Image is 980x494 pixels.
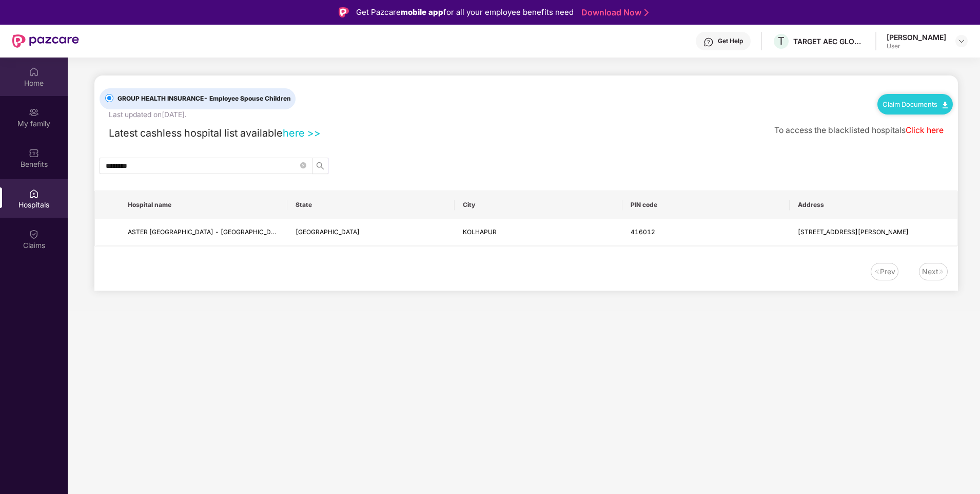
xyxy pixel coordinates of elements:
a: here >> [283,127,321,139]
a: Download Now [581,7,645,18]
img: svg+xml;base64,PHN2ZyBpZD0iSG9tZSIgeG1sbnM9Imh0dHA6Ly93d3cudzMub3JnLzIwMDAvc3ZnIiB3aWR0aD0iMjAiIG... [29,67,39,77]
span: Latest cashless hospital list available [109,127,283,139]
span: [GEOGRAPHIC_DATA] [296,228,360,236]
span: Hospital name [128,201,279,209]
div: Get Pazcare for all your employee benefits need [356,6,574,18]
img: svg+xml;base64,PHN2ZyBpZD0iQmVuZWZpdHMiIHhtbG5zPSJodHRwOi8vd3d3LnczLm9yZy8yMDAwL3N2ZyIgd2lkdGg9Ij... [29,148,39,158]
img: svg+xml;base64,PHN2ZyB3aWR0aD0iMjAiIGhlaWdodD0iMjAiIHZpZXdCb3g9IjAgMCAyMCAyMCIgZmlsbD0ibm9uZSIgeG... [29,107,39,118]
td: MAHARASHTRA [287,219,455,246]
div: User [887,42,946,50]
img: Stroke [644,7,649,18]
div: Last updated on [DATE] . [109,109,187,121]
a: Claim Documents [883,100,948,108]
span: 416012 [631,228,655,236]
img: New Pazcare Logo [12,34,79,48]
span: [STREET_ADDRESS][PERSON_NAME] [798,228,909,236]
img: svg+xml;base64,PHN2ZyB4bWxucz0iaHR0cDovL3d3dy53My5vcmcvMjAwMC9zdmciIHdpZHRoPSIxNiIgaGVpZ2h0PSIxNi... [938,269,945,275]
img: svg+xml;base64,PHN2ZyB4bWxucz0iaHR0cDovL3d3dy53My5vcmcvMjAwMC9zdmciIHdpZHRoPSIxMC40IiBoZWlnaHQ9Ij... [943,102,948,108]
td: R.S NO.628,B WARD,NEAR KMT WORKSHOP SHASTRI NAGAR [790,219,957,246]
div: Get Help [718,37,743,45]
div: Next [922,266,938,277]
span: To access the blacklisted hospitals [774,125,906,135]
th: Address [790,191,957,219]
span: GROUP HEALTH INSURANCE [113,94,295,104]
td: ASTER AADHAR HOSPITAL - KOLHAPUR [120,219,287,246]
strong: mobile app [401,7,443,17]
span: search [312,162,328,170]
div: TARGET AEC GLOBAL PRIVATE LIMITED [793,36,865,46]
img: svg+xml;base64,PHN2ZyB4bWxucz0iaHR0cDovL3d3dy53My5vcmcvMjAwMC9zdmciIHdpZHRoPSIxNiIgaGVpZ2h0PSIxNi... [874,269,880,275]
th: PIN code [622,191,790,219]
th: State [287,191,455,219]
span: close-circle [300,161,306,171]
img: svg+xml;base64,PHN2ZyBpZD0iRHJvcGRvd24tMzJ4MzIiIHhtbG5zPSJodHRwOi8vd3d3LnczLm9yZy8yMDAwL3N2ZyIgd2... [957,37,966,45]
div: [PERSON_NAME] [887,32,946,42]
img: svg+xml;base64,PHN2ZyBpZD0iSGVscC0zMngzMiIgeG1sbnM9Imh0dHA6Ly93d3cudzMub3JnLzIwMDAvc3ZnIiB3aWR0aD... [703,37,714,47]
th: Hospital name [120,191,287,219]
span: ASTER [GEOGRAPHIC_DATA] - [GEOGRAPHIC_DATA] [128,228,285,236]
td: KOLHAPUR [455,219,622,246]
span: KOLHAPUR [463,228,497,236]
span: close-circle [300,162,306,168]
img: svg+xml;base64,PHN2ZyBpZD0iQ2xhaW0iIHhtbG5zPSJodHRwOi8vd3d3LnczLm9yZy8yMDAwL3N2ZyIgd2lkdGg9IjIwIi... [29,229,39,239]
th: City [455,191,622,219]
img: Logo [339,7,349,17]
span: T [778,35,785,47]
span: Address [798,201,949,209]
button: search [312,158,328,174]
div: Prev [880,266,895,277]
span: - Employee Spouse Children [204,94,291,102]
a: Click here [906,125,944,135]
img: svg+xml;base64,PHN2ZyBpZD0iSG9zcGl0YWxzIiB4bWxucz0iaHR0cDovL3d3dy53My5vcmcvMjAwMC9zdmciIHdpZHRoPS... [29,188,39,199]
